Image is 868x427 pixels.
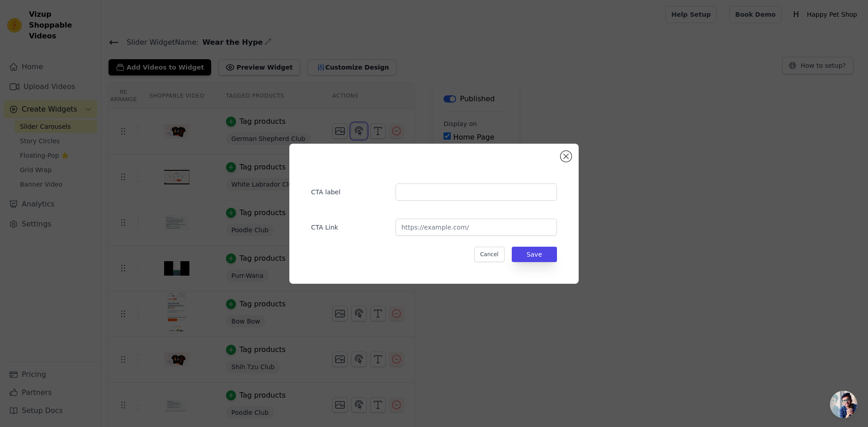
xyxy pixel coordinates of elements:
[311,219,388,232] label: CTA Link
[311,184,388,197] label: CTA label
[830,391,857,418] div: Open chat
[561,151,571,162] button: Close modal
[474,247,505,262] button: Cancel
[396,219,557,236] input: https://example.com/
[512,247,557,262] button: Save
